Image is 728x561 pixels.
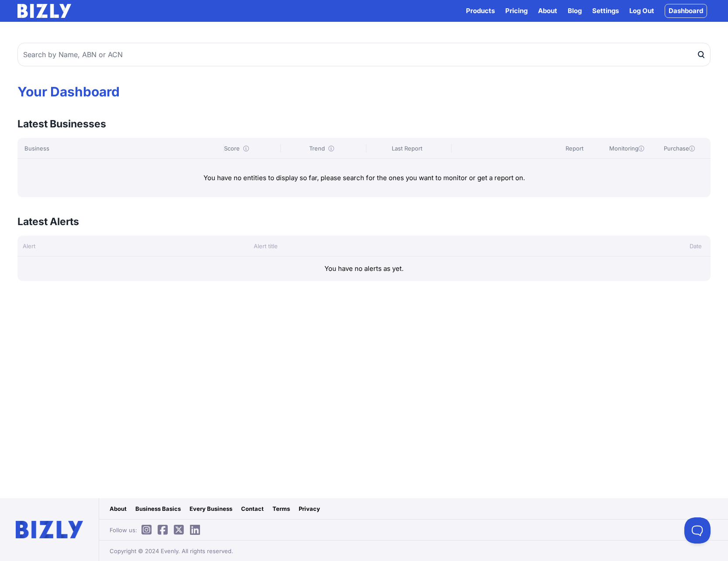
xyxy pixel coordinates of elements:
div: Last Report [366,144,448,153]
div: Report [550,144,599,153]
a: Dashboard [665,4,707,18]
h3: Latest Alerts [17,215,79,229]
div: Trend [280,144,362,153]
a: Privacy [299,504,320,513]
button: Products [466,6,495,16]
h3: Latest Businesses [17,117,106,131]
div: Score [224,144,277,153]
iframe: Toggle Customer Support [684,517,711,544]
div: Date [595,242,711,250]
a: About [538,6,557,16]
a: Terms [273,504,290,513]
a: About [110,504,127,513]
div: Purchase [655,144,704,153]
a: Blog [568,6,582,16]
a: Log Out [629,6,654,16]
div: Business [24,144,220,153]
h1: Your Dashboard [17,84,711,99]
div: Alert title [248,242,595,250]
input: Search by Name, ABN or ACN [17,43,711,66]
a: Business Basics [135,504,181,513]
a: Settings [592,6,619,16]
div: You have no alerts as yet. [17,257,711,281]
p: You have no entities to display so far, please search for the ones you want to monitor or get a r... [31,173,697,183]
span: Follow us: [110,526,204,534]
a: Pricing [505,6,528,16]
a: Contact [241,504,264,513]
div: Monitoring [602,144,651,153]
a: Every Business [190,504,232,513]
div: Alert [17,242,248,250]
span: Copyright © 2024 Evenly. All rights reserved. [110,547,233,555]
